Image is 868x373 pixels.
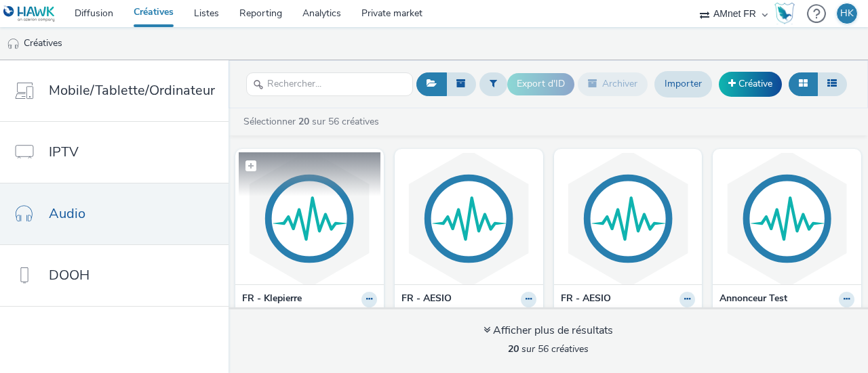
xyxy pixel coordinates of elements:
span: Audio [49,204,85,223]
div: HK [840,3,854,24]
img: undefined Logo [3,5,56,22]
img: Hawk Academy [774,3,795,24]
input: Rechercher... [246,72,413,96]
strong: 20 [298,115,309,128]
strong: 20 [508,343,519,355]
div: Afficher plus de résultats [484,323,613,338]
button: Archiver [578,72,648,95]
a: Hawk Academy [774,3,800,24]
a: Sélectionner sur 56 créatives [242,115,384,128]
img: 2025_09_Klepierre_VILLIERS EN BIERE - OP RENTREE 1__Villiers E_Multi-devi_Base_Audio_1x1_1 - $NT$... [239,152,380,284]
strong: FR - AESIO [401,292,452,307]
span: IPTV [49,142,79,162]
strong: FR - AESIO [561,292,611,307]
img: audio [7,37,20,51]
img: Test Audio visual [557,152,699,284]
a: Créative [719,72,782,96]
strong: Annonceur Test [719,292,787,307]
img: crea (4) visual [716,152,858,284]
button: Grille [789,72,818,95]
strong: FR - Klepierre [242,292,302,307]
button: Liste [817,72,847,95]
span: Mobile/Tablette/Ordinateur [49,81,215,100]
span: DOOH [49,265,90,285]
img: Test Audio (VAST URL) visual [398,152,540,284]
a: Importer [654,71,712,97]
span: sur 56 créatives [508,343,589,355]
button: Export d'ID [507,73,574,95]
